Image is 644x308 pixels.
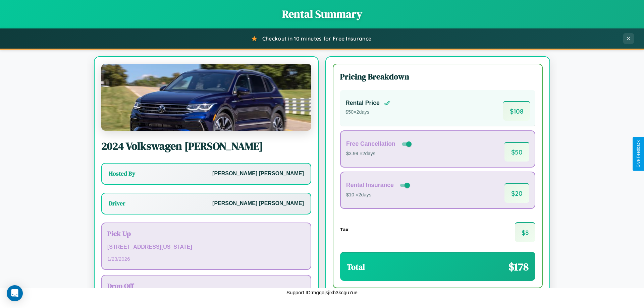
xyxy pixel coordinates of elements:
h1: Rental Summary [7,7,637,21]
span: $ 50 [504,142,529,162]
h3: Drop Off [107,281,305,291]
h4: Free Cancellation [346,140,395,147]
h3: Pick Up [107,229,305,238]
h3: Driver [109,199,125,207]
span: $ 108 [503,101,530,121]
p: Support ID: mgqajsjixb3kcgu7ue [286,288,358,297]
h4: Rental Price [345,100,380,107]
p: [PERSON_NAME] [PERSON_NAME] [212,169,304,179]
h2: 2024 Volkswagen [PERSON_NAME] [101,139,311,153]
span: $ 178 [508,259,529,274]
h3: Hosted By [109,170,135,178]
div: Open Intercom Messenger [7,285,23,301]
span: $ 8 [515,222,535,242]
p: 1 / 23 / 2026 [107,254,305,263]
p: [PERSON_NAME] [PERSON_NAME] [212,199,304,208]
h4: Rental Insurance [346,182,394,189]
p: $10 × 2 days [346,191,411,199]
p: $ 50 × 2 days [345,108,390,117]
p: $3.99 × 2 days [346,149,413,158]
p: [STREET_ADDRESS][US_STATE] [107,242,305,252]
h4: Tax [340,227,348,232]
span: Checkout in 10 minutes for Free Insurance [262,35,371,42]
span: $ 20 [504,183,529,203]
img: Volkswagen Corrado [101,64,311,131]
h3: Total [347,261,365,272]
div: Give Feedback [636,140,641,168]
h3: Pricing Breakdown [340,71,535,82]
